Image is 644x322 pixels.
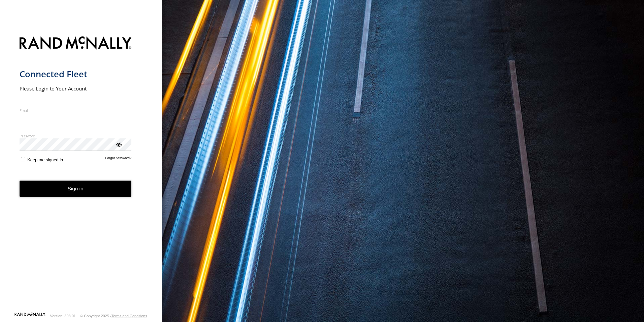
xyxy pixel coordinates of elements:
[20,181,132,197] button: Sign in
[27,157,63,162] span: Keep me signed in
[21,157,25,161] input: Keep me signed in
[111,314,147,318] a: Terms and Conditions
[20,108,132,113] label: Email
[80,314,147,318] div: © Copyright 2025 -
[20,32,142,312] form: main
[14,313,45,319] a: Visit our Website
[20,133,132,138] label: Password
[20,85,132,92] h2: Please Login to Your Account
[105,156,132,162] a: Forgot password?
[115,141,122,147] div: ViewPassword
[20,69,132,80] h1: Connected Fleet
[20,35,132,52] img: Rand McNally
[50,314,76,318] div: Version: 308.01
